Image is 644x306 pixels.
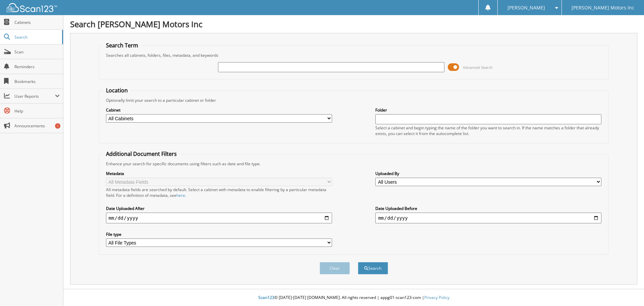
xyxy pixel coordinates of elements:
span: Scan [14,49,60,55]
label: Folder [375,107,601,113]
span: Cabinets [14,19,60,25]
label: File type [106,231,332,237]
div: Optionally limit your search to a particular cabinet or folder [103,97,605,103]
span: User Reports [14,93,55,99]
span: Reminders [14,64,60,70]
legend: Additional Document Filters [103,150,180,158]
input: start [106,213,332,223]
span: [PERSON_NAME] Motors Inc [572,6,634,10]
legend: Location [103,87,131,94]
span: Announcements [14,123,60,129]
h1: Search [PERSON_NAME] Motors Inc [70,18,637,30]
legend: Search Term [103,42,142,49]
label: Date Uploaded After [106,206,332,211]
div: Select a cabinet and begin typing the name of the folder you want to search in. If the name match... [375,125,601,136]
span: Search [14,34,59,40]
button: Clear [320,262,350,274]
span: [PERSON_NAME] [507,6,545,10]
span: Bookmarks [14,79,60,84]
span: Help [14,108,60,114]
label: Date Uploaded Before [375,206,601,211]
label: Metadata [106,171,332,176]
input: end [375,213,601,223]
span: Scan123 [258,295,274,300]
a: Privacy Policy [424,295,449,300]
div: 1 [55,123,60,129]
a: here [176,192,185,198]
span: Advanced Search [463,65,493,70]
img: scan123-logo-white.svg [7,3,57,12]
label: Uploaded By [375,171,601,176]
button: Search [358,262,388,274]
div: All metadata fields are searched by default. Select a cabinet with metadata to enable filtering b... [106,187,332,198]
div: Searches all cabinets, folders, files, metadata, and keywords [103,52,605,58]
div: © [DATE]-[DATE] [DOMAIN_NAME]. All rights reserved | appg01-scan123-com | [63,290,644,306]
label: Cabinet [106,107,332,113]
div: Enhance your search for specific documents using filters such as date and file type. [103,161,605,167]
